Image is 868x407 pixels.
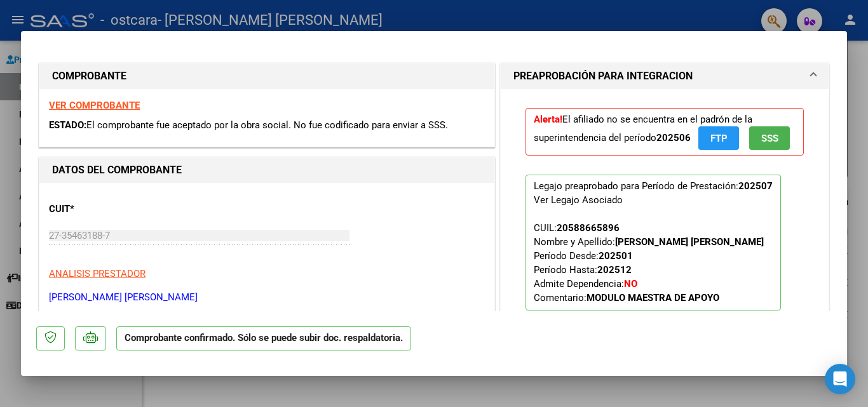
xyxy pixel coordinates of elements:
[557,221,620,235] div: 20588665896
[52,164,182,176] strong: DATOS DEL COMPROBANTE
[825,364,855,394] div: Open Intercom Messenger
[615,236,764,248] strong: [PERSON_NAME] [PERSON_NAME]
[534,292,719,304] span: Comentario:
[587,292,719,304] strong: MODULO MAESTRA DE APOYO
[761,133,778,144] span: SSS
[534,114,562,125] strong: Alerta!
[710,133,728,144] span: FTP
[501,63,829,89] mat-expansion-panel-header: PREAPROBACIÓN PARA INTEGRACION
[656,132,691,143] strong: 202506
[52,70,126,82] strong: COMPROBANTE
[49,290,485,305] p: [PERSON_NAME] [PERSON_NAME]
[49,100,140,111] a: VER COMPROBANTE
[599,250,633,262] strong: 202501
[534,222,764,304] span: CUIL: Nombre y Apellido: Período Desde: Período Hasta: Admite Dependencia:
[534,114,790,143] span: El afiliado no se encuentra en el padrón de la superintendencia del período
[597,264,632,276] strong: 202512
[749,126,790,150] button: SSS
[513,69,693,84] h1: PREAPROBACIÓN PARA INTEGRACION
[624,278,637,290] strong: NO
[86,119,448,131] span: El comprobante fue aceptado por la obra social. No fue codificado para enviar a SSS.
[49,202,180,217] p: CUIT
[116,326,411,351] p: Comprobante confirmado. Sólo se puede subir doc. respaldatoria.
[738,180,773,192] strong: 202507
[526,175,781,310] p: Legajo preaprobado para Período de Prestación:
[49,268,146,279] span: ANALISIS PRESTADOR
[698,126,739,150] button: FTP
[534,193,623,207] div: Ver Legajo Asociado
[49,119,86,131] span: ESTADO:
[501,89,829,340] div: PREAPROBACIÓN PARA INTEGRACION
